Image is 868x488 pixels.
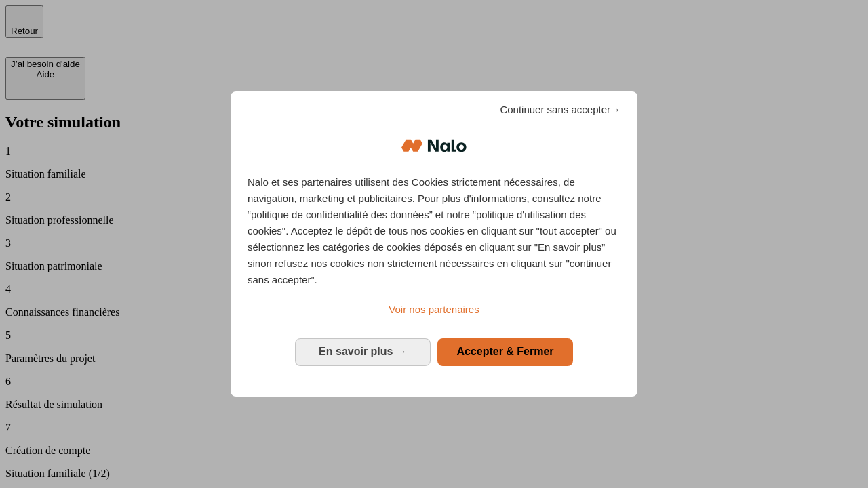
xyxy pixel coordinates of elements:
button: En savoir plus: Configurer vos consentements [295,338,431,365]
button: Accepter & Fermer: Accepter notre traitement des données et fermer [437,338,573,365]
span: Voir nos partenaires [389,304,479,315]
a: Voir nos partenaires [248,302,620,318]
span: Continuer sans accepter→ [500,102,620,118]
span: En savoir plus → [319,346,407,357]
img: Logo [401,125,467,166]
p: Nalo et ses partenaires utilisent des Cookies strictement nécessaires, de navigation, marketing e... [248,174,620,288]
span: Accepter & Fermer [456,346,553,357]
div: Bienvenue chez Nalo Gestion du consentement [231,91,637,396]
